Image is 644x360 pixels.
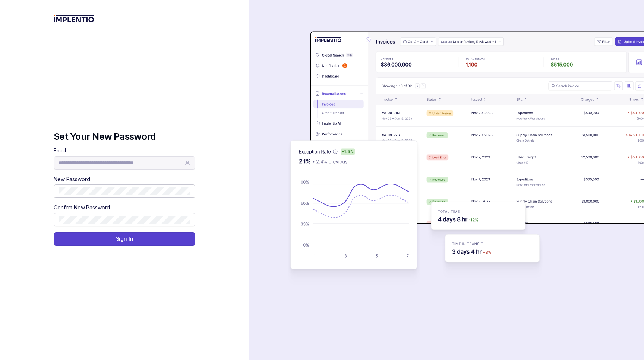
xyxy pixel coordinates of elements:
iframe: Netlify Drawer [177,342,467,360]
p: Sign In [116,235,133,242]
label: Confirm New Password [54,204,110,211]
button: Sign In [54,232,195,246]
label: Email [54,147,66,154]
img: logo [54,15,94,22]
h3: Set Your New Password [54,131,195,143]
label: New Password [54,176,90,183]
